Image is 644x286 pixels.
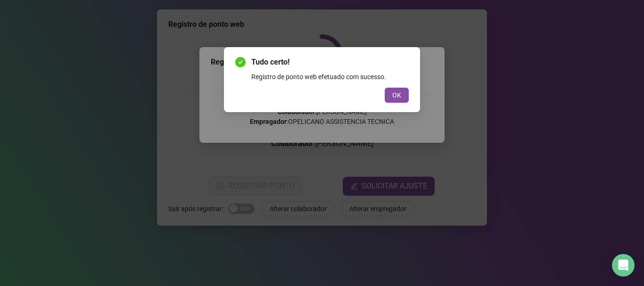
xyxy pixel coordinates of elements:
span: OK [392,90,401,100]
div: Open Intercom Messenger [612,254,635,277]
span: check-circle [235,57,246,67]
span: Tudo certo! [251,57,409,68]
div: Registro de ponto web efetuado com sucesso. [251,72,409,82]
button: OK [385,88,409,103]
